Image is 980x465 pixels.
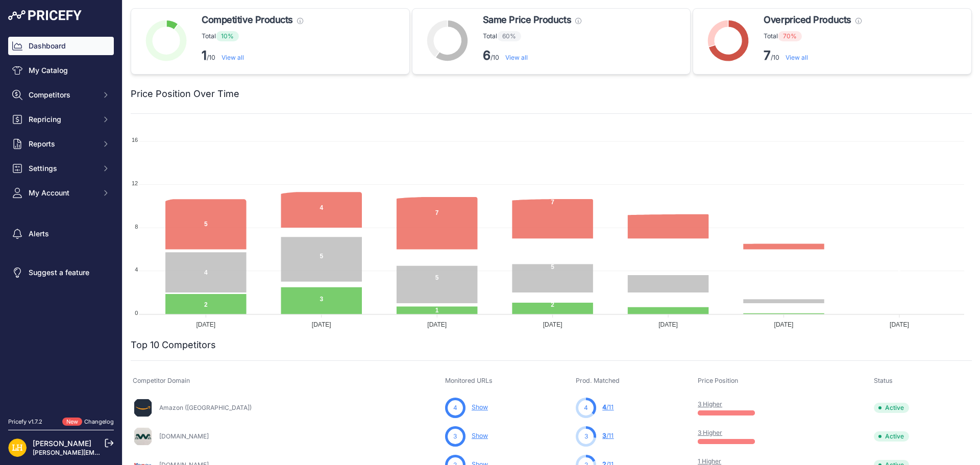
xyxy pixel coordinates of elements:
[497,31,521,41] span: 60%
[445,377,493,384] span: Monitored URLs
[62,418,82,426] span: New
[159,432,209,440] a: [DOMAIN_NAME]
[131,87,239,101] h2: Price Position Over Time
[698,377,738,384] span: Price Position
[602,432,606,439] span: 3
[202,31,303,41] p: Total
[33,439,91,448] a: [PERSON_NAME]
[216,31,239,41] span: 10%
[8,184,114,202] button: My Account
[698,457,721,465] a: 1 Higher
[159,404,252,411] a: Amazon ([GEOGRAPHIC_DATA])
[8,418,42,426] div: Pricefy v1.7.2
[202,13,293,27] span: Competitive Products
[29,139,95,149] span: Reports
[135,266,138,273] tspan: 4
[698,429,722,436] a: 3 Higher
[8,110,114,129] button: Repricing
[29,114,95,125] span: Repricing
[8,37,114,405] nav: Sidebar
[874,403,909,413] span: Active
[483,31,581,41] p: Total
[135,310,138,316] tspan: 0
[132,137,138,143] tspan: 16
[874,377,893,384] span: Status
[312,321,331,328] tspan: [DATE]
[576,377,620,384] span: Prod. Matched
[202,47,303,64] p: /10
[29,90,95,100] span: Competitors
[874,431,909,442] span: Active
[202,48,207,63] strong: 1
[778,31,802,41] span: 70%
[505,54,528,61] a: View all
[29,163,95,174] span: Settings
[764,48,771,63] strong: 7
[8,159,114,178] button: Settings
[8,86,114,104] button: Competitors
[84,418,114,425] a: Changelog
[698,400,722,408] a: 3 Higher
[8,135,114,153] button: Reports
[602,432,614,439] a: 3/11
[764,31,861,41] p: Total
[472,403,488,411] a: Show
[135,224,138,230] tspan: 8
[584,403,588,412] span: 4
[472,432,488,439] a: Show
[658,321,678,328] tspan: [DATE]
[584,432,588,441] span: 3
[196,321,215,328] tspan: [DATE]
[453,432,457,441] span: 3
[8,263,114,282] a: Suggest a feature
[8,225,114,243] a: Alerts
[131,338,216,352] h2: Top 10 Competitors
[764,47,861,64] p: /10
[543,321,562,328] tspan: [DATE]
[602,403,614,411] a: 4/11
[483,13,571,27] span: Same Price Products
[8,10,82,20] img: Pricefy Logo
[8,37,114,55] a: Dashboard
[132,180,138,186] tspan: 12
[427,321,447,328] tspan: [DATE]
[764,13,851,27] span: Overpriced Products
[786,54,808,61] a: View all
[222,54,244,61] a: View all
[8,61,114,80] a: My Catalog
[483,48,491,63] strong: 6
[890,321,909,328] tspan: [DATE]
[453,403,457,412] span: 4
[29,188,95,198] span: My Account
[133,377,190,384] span: Competitor Domain
[33,449,190,456] a: [PERSON_NAME][EMAIL_ADDRESS][DOMAIN_NAME]
[774,321,794,328] tspan: [DATE]
[483,47,581,64] p: /10
[602,403,606,411] span: 4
